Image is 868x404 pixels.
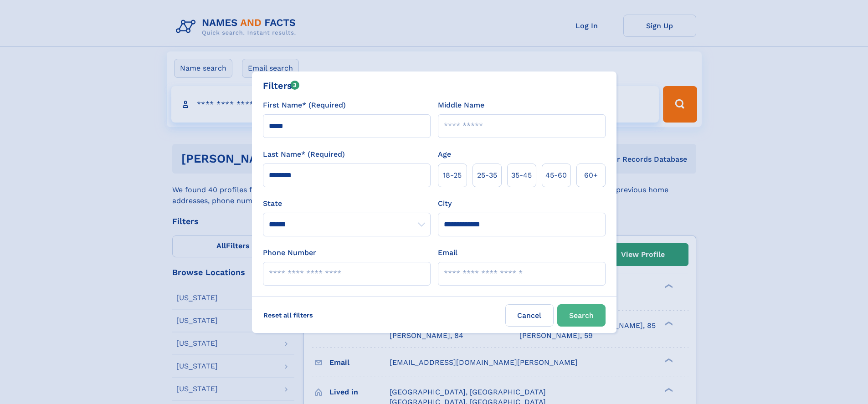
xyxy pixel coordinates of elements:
[438,100,484,111] label: Middle Name
[263,198,431,209] label: State
[438,149,451,160] label: Age
[545,170,567,181] span: 45‑60
[477,170,497,181] span: 25‑35
[443,170,462,181] span: 18‑25
[511,170,532,181] span: 35‑45
[263,247,316,258] label: Phone Number
[584,170,598,181] span: 60+
[263,100,346,111] label: First Name* (Required)
[505,304,554,327] label: Cancel
[263,79,300,92] div: Filters
[263,149,345,160] label: Last Name* (Required)
[438,198,452,209] label: City
[557,304,606,327] button: Search
[438,247,457,258] label: Email
[257,304,319,326] label: Reset all filters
